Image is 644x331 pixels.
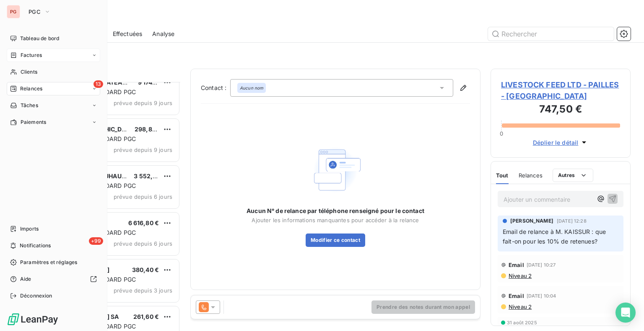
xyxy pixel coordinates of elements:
span: [DATE] 10:04 [527,293,556,298]
span: Factures [21,51,42,59]
span: prévue depuis 6 jours [114,193,172,200]
div: PG [7,5,20,18]
span: [PERSON_NAME] [510,217,553,225]
span: Clients [21,68,37,76]
button: Déplier le détail [530,138,591,147]
span: Déconnexion [20,292,52,300]
span: 3 552,00 € [134,172,166,180]
span: Tableau de bord [20,35,59,42]
span: Relances [519,172,543,179]
span: Email de relance à M. KAISSUR : que fait-on pour les 10% de retenues? [503,228,608,245]
a: Aide [7,272,100,286]
span: prévue depuis 9 jours [114,100,172,106]
span: Paiements [21,118,46,126]
h3: 747,50 € [501,102,620,118]
span: Tout [496,172,509,179]
span: Imports [20,225,39,233]
span: VERGERS DE CHATEAUBOURG SAS [59,79,161,86]
span: Aucun N° de relance par téléphone renseigné pour le contact [247,207,424,215]
span: 6 616,80 € [128,219,159,226]
span: 31 août 2025 [507,320,537,325]
img: Empty state [309,143,362,197]
span: 298,80 € [135,126,161,133]
input: Rechercher [488,27,614,41]
span: prévue depuis 9 jours [114,146,172,153]
span: Relances [20,85,42,92]
button: Prendre des notes durant mon appel [371,300,475,314]
span: Tâches [21,102,38,109]
img: Logo LeanPay [7,313,59,326]
span: [DATE] 10:27 [527,262,556,267]
span: Niveau 2 [508,303,532,310]
div: grid [40,82,180,331]
button: Autres [553,169,593,182]
span: LIVESTOCK FEED LTD - PAILLES - [GEOGRAPHIC_DATA] [501,79,620,102]
span: Niveau 2 [508,272,532,279]
span: Email [509,262,524,268]
label: Contact : [201,84,230,92]
span: prévue depuis 6 jours [114,240,172,247]
span: Effectuées [113,30,143,38]
span: 261,60 € [133,313,159,320]
span: Paramètres et réglages [20,259,77,266]
span: PGC [29,8,41,15]
span: Email [509,293,524,299]
span: 9 174,00 € [138,79,168,86]
span: 13 [93,80,103,88]
span: 0 [500,130,503,137]
span: Analyse [152,30,174,38]
span: Ajouter les informations manquantes pour accéder à la relance [252,217,419,223]
span: [DATE] 12:28 [557,218,587,223]
span: Déplier le détail [533,138,579,147]
span: Notifications [20,242,51,249]
div: Open Intercom Messenger [615,303,636,323]
span: prévue depuis 3 jours [114,287,172,294]
em: Aucun nom [240,85,263,91]
span: 380,40 € [132,266,159,273]
span: +99 [89,237,103,245]
span: Aide [20,275,31,283]
button: Modifier ce contact [306,233,365,247]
